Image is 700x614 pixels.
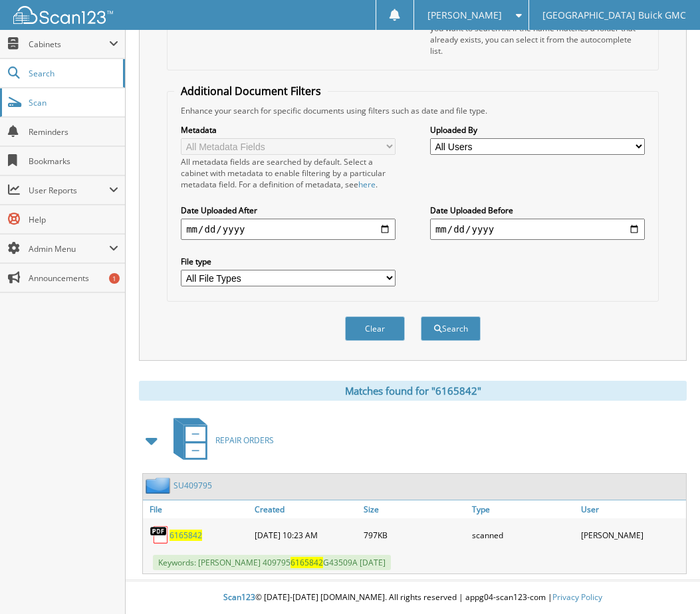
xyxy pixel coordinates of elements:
button: Clear [345,316,405,341]
a: SU409795 [174,480,212,491]
div: Matches found for "6165842" [139,381,687,401]
span: Scan [29,97,118,108]
label: Date Uploaded After [181,205,396,216]
a: Size [360,500,469,518]
button: Search [421,316,481,341]
span: [PERSON_NAME] [427,11,502,19]
a: here [358,179,376,190]
a: Created [251,500,360,518]
div: 797KB [360,522,469,548]
span: User Reports [29,185,109,196]
span: Cabinets [29,39,109,50]
span: Bookmarks [29,155,118,167]
label: Metadata [181,124,396,136]
span: Admin Menu [29,243,109,255]
label: Date Uploaded Before [430,205,645,216]
legend: Additional Document Filters [174,84,328,98]
a: REPAIR ORDERS [166,414,274,466]
img: PDF.png [150,525,170,545]
span: Announcements [29,272,118,284]
span: Scan123 [223,591,255,603]
a: User [578,500,686,518]
div: Select a cabinet and begin typing the name of the folder you want to search in. If the name match... [430,11,645,56]
div: [PERSON_NAME] [578,522,686,548]
span: Search [29,68,116,79]
span: Help [29,214,118,225]
label: Uploaded By [430,124,645,136]
div: © [DATE]-[DATE] [DOMAIN_NAME]. All rights reserved | appg04-scan123-com | [126,581,700,614]
a: Privacy Policy [552,591,602,603]
a: File [143,500,251,518]
input: end [430,219,645,240]
div: All metadata fields are searched by default. Select a cabinet with metadata to enable filtering b... [181,156,396,190]
img: folder2.png [146,477,174,494]
span: REPAIR ORDERS [215,435,274,446]
span: Reminders [29,126,118,138]
a: Type [469,500,577,518]
input: start [181,219,396,240]
label: File type [181,256,396,267]
span: [GEOGRAPHIC_DATA] Buick GMC [542,11,686,19]
div: [DATE] 10:23 AM [251,522,360,548]
div: Enhance your search for specific documents using filters such as date and file type. [174,105,651,116]
a: 6165842 [170,530,202,541]
span: 6165842 [291,557,323,568]
span: Keywords: [PERSON_NAME] 409795 G43509A [DATE] [153,555,391,570]
div: scanned [469,522,577,548]
img: scan123-logo-white.svg [13,6,113,24]
div: 1 [109,273,120,284]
